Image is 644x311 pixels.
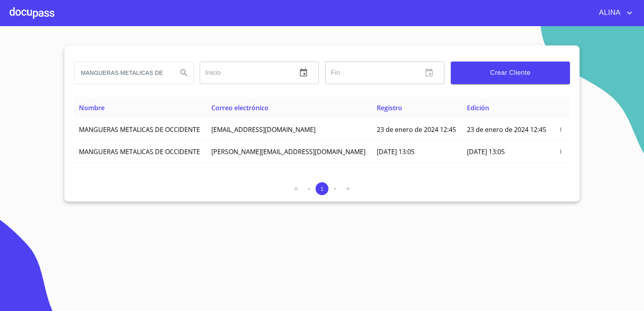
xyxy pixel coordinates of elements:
[451,62,570,84] button: Crear Cliente
[467,147,505,156] span: [DATE] 13:05
[593,6,634,19] button: account of current user
[211,147,365,156] span: [PERSON_NAME][EMAIL_ADDRESS][DOMAIN_NAME]
[74,62,171,84] input: search
[174,63,194,82] button: Search
[593,6,625,19] span: ALINA
[377,147,415,156] span: [DATE] 13:05
[377,125,456,134] span: 23 de enero de 2024 12:45
[79,125,200,134] span: MANGUERAS METALICAS DE OCCIDENTE
[320,186,323,192] span: 1
[79,103,105,112] span: Nombre
[316,182,328,195] button: 1
[467,103,489,112] span: Edición
[211,103,268,112] span: Correo electrónico
[79,147,200,156] span: MANGUERAS METALICAS DE OCCIDENTE
[377,103,402,112] span: Registro
[211,125,316,134] span: [EMAIL_ADDRESS][DOMAIN_NAME]
[457,67,563,78] span: Crear Cliente
[467,125,546,134] span: 23 de enero de 2024 12:45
